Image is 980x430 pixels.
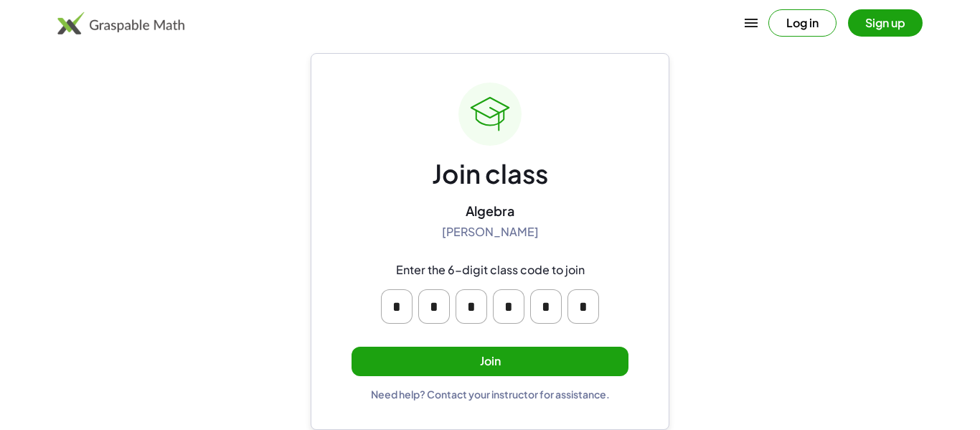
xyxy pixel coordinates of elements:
button: Log in [768,9,837,37]
div: [PERSON_NAME] [442,225,539,240]
input: Please enter OTP character 5 [530,289,562,324]
div: Need help? Contact your instructor for assistance. [371,388,610,401]
input: Please enter OTP character 6 [567,289,599,324]
input: Please enter OTP character 1 [381,289,413,324]
div: Algebra [466,202,514,219]
button: Join [352,347,628,376]
div: Join class [432,157,548,191]
input: Please enter OTP character 4 [493,289,524,324]
button: Sign up [848,9,923,37]
input: Please enter OTP character 3 [456,289,487,324]
input: Please enter OTP character 2 [418,289,450,324]
div: Enter the 6-digit class code to join [396,263,585,278]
